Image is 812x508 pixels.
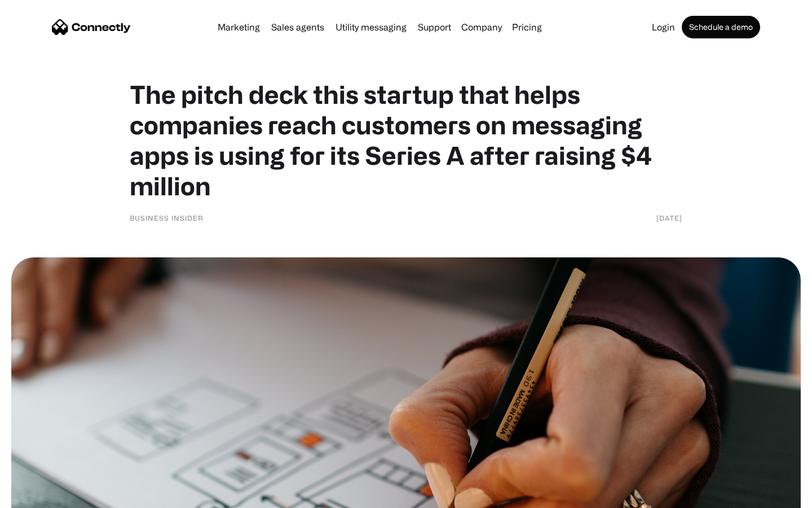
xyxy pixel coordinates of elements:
[23,488,68,504] ul: Language list
[656,212,682,224] div: [DATE]
[213,23,264,32] a: Marketing
[507,23,546,32] a: Pricing
[682,16,760,38] a: Schedule a demo
[267,23,329,32] a: Sales agents
[331,23,411,32] a: Utility messaging
[52,19,131,36] a: home
[130,212,204,224] div: Business Insider
[647,23,679,32] a: Login
[130,79,682,201] h1: The pitch deck this startup that helps companies reach customers on messaging apps is using for i...
[461,19,502,35] div: Company
[11,488,68,504] aside: Language selected: English
[458,19,505,35] div: Company
[413,23,456,32] a: Support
